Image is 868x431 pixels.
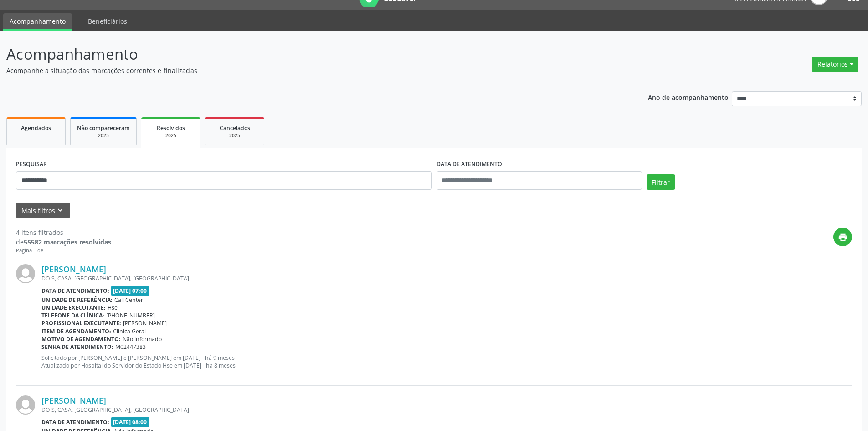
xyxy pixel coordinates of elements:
div: de [16,237,111,247]
div: DOIS, CASA, [GEOGRAPHIC_DATA], [GEOGRAPHIC_DATA] [41,275,852,282]
b: Senha de atendimento: [41,343,113,351]
button: print [833,228,852,246]
i: print [838,232,848,242]
b: Motivo de agendamento: [41,335,121,343]
img: img [16,395,35,415]
button: Relatórios [812,57,858,72]
p: Acompanhe a situação das marcações correntes e finalizadas [6,66,605,75]
p: Solicitado por [PERSON_NAME] e [PERSON_NAME] em [DATE] - há 9 meses Atualizado por Hospital do Se... [41,354,852,369]
span: [DATE] 08:00 [111,417,149,427]
span: [DATE] 07:00 [111,286,149,296]
b: Data de atendimento: [41,287,109,295]
b: Telefone da clínica: [41,312,104,319]
img: img [16,264,35,283]
span: Agendados [21,124,51,132]
span: [PERSON_NAME] [123,319,167,327]
span: Não informado [123,335,162,343]
b: Profissional executante: [41,319,121,327]
span: [PHONE_NUMBER] [106,312,155,319]
div: 2025 [212,132,257,139]
b: Unidade de referência: [41,296,113,304]
span: Não compareceram [77,124,130,132]
a: [PERSON_NAME] [41,395,106,405]
span: Clinica Geral [113,327,146,335]
b: Item de agendamento: [41,327,111,335]
strong: 55582 marcações resolvidas [24,238,111,246]
label: DATA DE ATENDIMENTO [437,157,502,171]
div: DOIS, CASA, [GEOGRAPHIC_DATA], [GEOGRAPHIC_DATA] [41,406,852,414]
span: Resolvidos [157,124,185,132]
b: Unidade executante: [41,304,106,312]
button: Filtrar [647,174,675,190]
div: 2025 [148,132,194,139]
div: Página 1 de 1 [16,247,111,254]
button: Mais filtroskeyboard_arrow_down [16,203,70,218]
a: Acompanhamento [3,13,72,31]
p: Ano de acompanhamento [648,91,729,103]
div: 4 itens filtrados [16,228,111,237]
span: Cancelados [220,124,250,132]
span: M02447383 [115,343,146,351]
div: 2025 [77,132,130,139]
a: [PERSON_NAME] [41,264,106,274]
b: Data de atendimento: [41,418,109,426]
label: PESQUISAR [16,157,47,171]
i: keyboard_arrow_down [55,205,65,215]
a: Beneficiários [82,13,134,29]
span: Hse [108,304,118,312]
p: Acompanhamento [6,43,605,66]
span: Call Center [114,296,143,304]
